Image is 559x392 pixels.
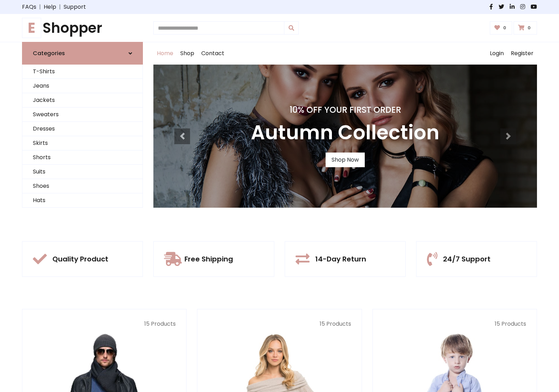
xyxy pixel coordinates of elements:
a: Register [507,42,537,65]
h6: Categories [33,50,65,57]
h5: Quality Product [52,255,108,263]
a: Shoes [22,179,143,193]
h5: 14-Day Return [315,255,366,263]
a: Home [153,42,177,65]
span: | [56,3,64,11]
a: Help [44,3,56,11]
span: | [36,3,44,11]
p: 15 Products [33,320,176,328]
a: Skirts [22,136,143,150]
h5: 24/7 Support [443,255,491,263]
a: EShopper [22,20,143,36]
a: Login [486,42,507,65]
a: 0 [514,21,537,35]
a: FAQs [22,3,36,11]
span: 0 [526,25,532,31]
a: Dresses [22,122,143,136]
a: Hats [22,193,143,208]
h5: Free Shipping [184,255,233,263]
h4: 10% Off Your First Order [251,105,440,115]
a: Suits [22,165,143,179]
a: T-Shirts [22,65,143,79]
a: Shop Now [326,153,365,167]
a: Contact [198,42,228,65]
a: Shop [177,42,198,65]
p: 15 Products [208,320,351,328]
a: Jackets [22,93,143,108]
span: 0 [501,25,508,31]
a: Jeans [22,79,143,93]
span: E [22,18,41,38]
a: Shorts [22,150,143,165]
a: Sweaters [22,108,143,122]
h3: Autumn Collection [251,121,440,144]
a: 0 [490,21,513,35]
h1: Shopper [22,20,143,36]
p: 15 Products [383,320,526,328]
a: Categories [22,42,143,65]
a: Support [64,3,86,11]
